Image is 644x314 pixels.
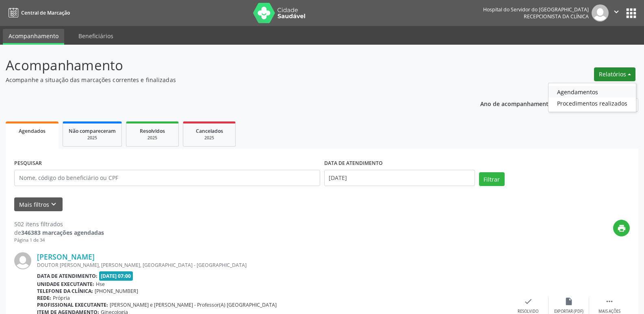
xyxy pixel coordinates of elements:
button: Filtrar [479,172,505,186]
strong: 346383 marcações agendadas [21,229,104,236]
span: Própria [53,295,70,301]
div: 2025 [132,135,173,141]
span: Não compareceram [69,128,116,134]
input: Nome, código do beneficiário ou CPF [14,170,320,186]
img: img [592,4,609,22]
div: DOUTOR [PERSON_NAME], [PERSON_NAME], [GEOGRAPHIC_DATA] - [GEOGRAPHIC_DATA] [37,262,508,269]
span: Recepcionista da clínica [524,13,589,20]
b: Unidade executante: [37,281,94,288]
ul: Relatórios [548,83,636,112]
div: Hospital do Servidor do [GEOGRAPHIC_DATA] [483,6,589,13]
i:  [612,7,621,16]
button: print [613,220,630,236]
span: Central de Marcação [21,9,70,16]
p: Ano de acompanhamento [480,98,552,108]
a: Acompanhamento [3,29,64,45]
a: Beneficiários [73,29,119,43]
i: keyboard_arrow_down [49,200,58,209]
i:  [605,297,614,306]
div: 2025 [69,135,116,141]
a: Agendamentos [549,86,636,97]
div: 502 itens filtrados [14,220,104,228]
button: apps [624,6,638,20]
span: Hse [96,281,105,288]
i: insert_drive_file [564,297,573,306]
b: Telefone da clínica: [37,288,93,295]
span: Agendados [19,128,46,134]
label: PESQUISAR [14,157,42,170]
div: de [14,228,104,237]
button: Relatórios [594,67,635,81]
span: [DATE] 07:00 [99,271,133,281]
i: check [524,297,533,306]
button: Mais filtroskeyboard_arrow_down [14,197,63,212]
label: DATA DE ATENDIMENTO [324,157,383,170]
span: Cancelados [196,128,223,134]
a: Central de Marcação [6,6,70,19]
p: Acompanhe a situação das marcações correntes e finalizadas [6,76,449,84]
span: Resolvidos [140,128,165,134]
p: Acompanhamento [6,55,449,76]
input: Selecione um intervalo [324,170,475,186]
a: [PERSON_NAME] [37,252,95,261]
a: Procedimentos realizados [549,97,636,109]
span: [PERSON_NAME] e [PERSON_NAME] - Professor(A) [GEOGRAPHIC_DATA] [110,301,277,308]
i: print [617,224,626,233]
div: Página 1 de 34 [14,237,104,244]
div: 2025 [189,135,230,141]
b: Rede: [37,295,51,301]
b: Profissional executante: [37,301,108,308]
b: Data de atendimento: [37,273,98,279]
button:  [609,4,624,22]
img: img [14,252,31,269]
span: [PHONE_NUMBER] [95,288,138,295]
